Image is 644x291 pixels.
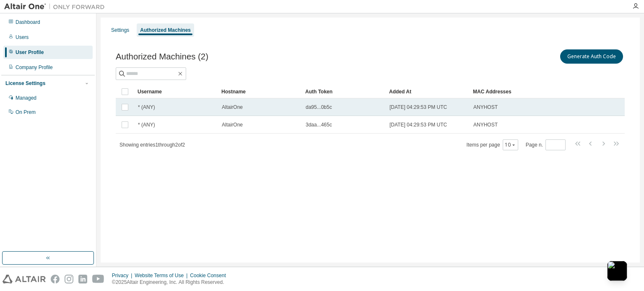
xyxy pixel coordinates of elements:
div: MAC Addresses [473,85,537,98]
img: youtube.svg [92,275,104,283]
div: Cookie Consent [190,272,231,279]
div: Privacy [112,272,135,279]
div: License Settings [5,80,45,87]
div: Website Terms of Use [135,272,190,279]
div: On Prem [16,109,36,116]
span: ANYHOST [473,104,498,111]
div: Settings [111,27,129,33]
div: Username [138,85,215,98]
img: instagram.svg [65,275,73,283]
span: Items per page [467,139,518,150]
span: * (ANY) [138,104,155,111]
span: Showing entries 1 through 2 of 2 [119,142,185,148]
div: Auth Token [305,85,382,98]
div: User Profile [16,49,44,56]
span: Authorized Machines (2) [116,52,208,62]
img: linkedin.svg [78,275,87,283]
div: Users [16,34,29,41]
div: Managed [16,95,36,101]
div: Dashboard [16,19,40,26]
img: Altair One [4,3,109,11]
button: 10 [505,142,516,148]
button: Generate Auth Code [560,49,623,64]
div: Hostname [221,85,299,98]
div: Authorized Machines [140,27,191,33]
span: [DATE] 04:29:53 PM UTC [390,104,447,111]
span: [DATE] 04:29:53 PM UTC [390,121,447,128]
p: © 2025 Altair Engineering, Inc. All Rights Reserved. [112,279,231,286]
span: AltairOne [222,104,243,111]
span: AltairOne [222,121,243,128]
div: Added At [389,85,466,98]
span: ANYHOST [473,121,498,128]
div: Company Profile [16,64,53,71]
img: facebook.svg [51,275,60,283]
span: Page n. [526,139,566,150]
span: da95...0b5c [306,104,332,111]
span: * (ANY) [138,121,155,128]
img: altair_logo.svg [3,275,46,283]
span: 3daa...465c [306,121,332,128]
